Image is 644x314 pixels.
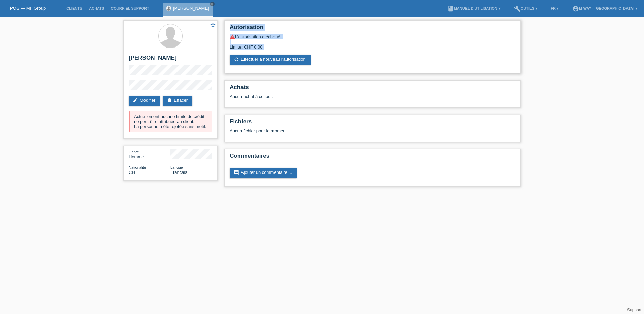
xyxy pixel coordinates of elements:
[210,22,216,29] a: star_border
[211,2,214,6] i: close
[173,6,209,11] a: [PERSON_NAME]
[129,150,139,154] span: Genre
[230,34,515,39] div: L’autorisation a échoué.
[230,34,235,39] i: warning
[129,55,212,65] h2: [PERSON_NAME]
[86,6,107,10] a: Achats
[572,5,579,12] i: account_circle
[514,5,521,12] i: build
[163,96,192,106] a: deleteEffacer
[107,6,152,10] a: Courriel Support
[129,165,146,169] span: Nationalité
[447,5,454,12] i: book
[210,2,215,6] a: close
[234,57,239,62] i: refresh
[230,153,515,163] h2: Commentaires
[230,94,515,104] div: Aucun achat à ce jour.
[230,55,311,65] a: refreshEffectuer à nouveau l’autorisation
[210,22,216,28] i: star_border
[133,98,138,103] i: edit
[167,98,172,103] i: delete
[10,6,46,11] a: POS — MF Group
[63,6,86,10] a: Clients
[230,118,515,128] h2: Fichiers
[234,170,239,175] i: comment
[230,24,515,34] h2: Autorisation
[230,168,297,178] a: commentAjouter un commentaire ...
[129,96,160,106] a: editModifier
[129,149,170,159] div: Homme
[511,6,541,10] a: buildOutils ▾
[547,6,562,10] a: FR ▾
[129,111,212,132] div: Actuellement aucune limite de crédit ne peut être attribuée au client. La personne a été rejetée ...
[444,6,504,10] a: bookManuel d’utilisation ▾
[170,170,187,175] span: Français
[129,170,135,175] span: Suisse
[569,6,641,10] a: account_circlem-way - [GEOGRAPHIC_DATA] ▾
[230,84,515,94] h2: Achats
[230,39,515,50] div: Limite: CHF 0.00
[230,128,436,133] div: Aucun fichier pour le moment
[627,308,641,312] a: Support
[170,165,183,169] span: Langue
